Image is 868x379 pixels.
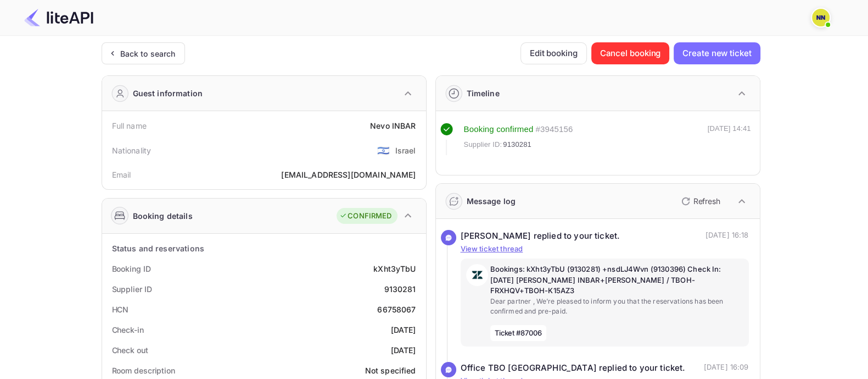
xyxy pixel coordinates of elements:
div: [DATE] [391,324,416,336]
div: kXht3yTbU [373,263,416,274]
div: Booking ID [112,263,151,274]
div: Timeline [467,87,500,99]
img: LiteAPI Logo [24,9,93,26]
div: CONFIRMED [339,211,391,222]
img: AwvSTEc2VUhQAAAAAElFTkSuQmCC [466,264,488,286]
div: [DATE] 14:41 [708,123,751,155]
span: United States [377,140,389,160]
div: Email [112,169,131,180]
p: [DATE] 16:09 [704,362,749,375]
div: Israel [395,145,416,156]
button: Create new ticket [674,42,760,64]
div: Booking confirmed [464,123,534,136]
span: 9130281 [503,139,531,150]
span: Supplier ID: [464,139,502,150]
div: Not specified [365,365,416,376]
p: Dear partner , We’re pleased to inform you that the reservations has been confirmed and pre-paid. [490,296,743,316]
div: [DATE] [391,344,416,356]
div: Booking details [133,210,193,222]
div: 9130281 [384,283,416,295]
div: Full name [112,120,147,131]
img: N/A N/A [812,9,830,26]
div: Back to search [120,48,176,59]
div: Nevo INBAR [370,120,416,131]
p: View ticket thread [461,244,749,255]
div: Check-in [112,324,144,336]
span: Ticket #87006 [490,325,547,342]
div: Guest information [133,87,203,99]
div: Office TBO [GEOGRAPHIC_DATA] replied to your ticket. [461,362,686,375]
div: Room description [112,365,175,376]
button: Refresh [675,193,725,210]
div: # 3945156 [535,123,573,136]
div: HCN [112,304,129,315]
button: Cancel booking [591,42,670,64]
button: Edit booking [520,42,587,64]
p: [DATE] 16:18 [705,230,749,243]
div: Nationality [112,145,152,156]
p: Refresh [693,195,720,207]
div: Status and reservations [112,243,204,254]
div: Message log [467,195,516,207]
div: [PERSON_NAME] replied to your ticket. [461,230,620,243]
p: Bookings: kXht3yTbU (9130281) +nsdLJ4Wvn (9130396) Check In: [DATE] [PERSON_NAME] INBAR+[PERSON_N... [490,264,743,296]
div: 66758067 [377,304,416,315]
div: Supplier ID [112,283,152,295]
div: Check out [112,344,148,356]
div: [EMAIL_ADDRESS][DOMAIN_NAME] [281,169,416,180]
